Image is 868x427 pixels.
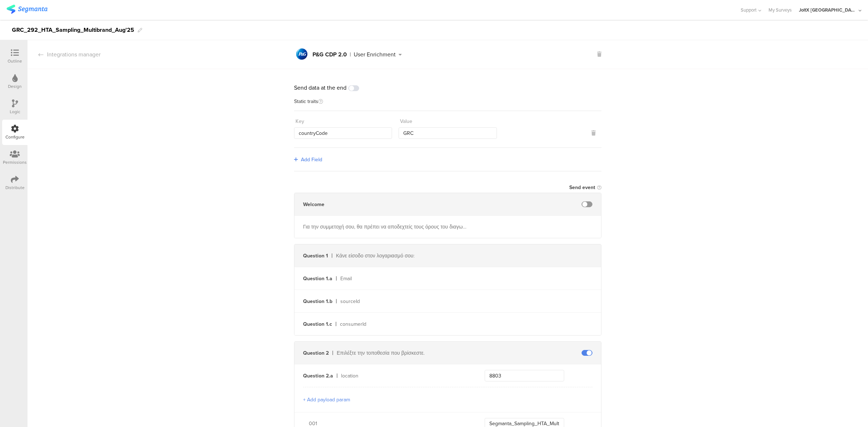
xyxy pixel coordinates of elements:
div: consumerId [340,320,467,328]
div: GRC_292_HTA_Sampling_Multibrand_Aug'25 [12,24,134,36]
div: Configure [5,134,25,140]
div: Question 1.b [303,298,332,305]
div: Question 1.a [303,275,332,282]
div: P&G CDP 2.0 [312,52,347,57]
div: Permissions [3,159,27,166]
div: Επιλέξτε την τοποθεσία που βρίσκεστε. [337,349,467,357]
div: JoltX [GEOGRAPHIC_DATA] [799,7,857,13]
div: Κάνε είσοδο στον λογαριασμό σου: [336,252,467,260]
div: Key [295,118,304,125]
div: | [350,52,351,57]
button: + Add payload param [303,396,350,403]
span: Add Field [301,156,322,163]
div: Για την συμμετοχή σου, θα πρέπει να αποδεχτείς τους όρους του διαγωνισμού. Δες τους όρους και προ... [303,223,467,231]
div: Distribute [5,184,25,191]
div: Welcome [303,201,324,208]
div: sourceId [340,298,467,305]
img: segmanta logo [7,5,47,14]
div: Outline [8,58,22,64]
div: User Enrichment [354,52,396,57]
div: Send event [569,184,595,191]
div: Question 1 [303,252,328,260]
span: Support [741,7,757,13]
div: Question 2.a [303,372,333,380]
div: Static traits [294,99,601,111]
div: Logic [10,108,20,115]
div: Question 1.c [303,320,332,328]
div: Value [400,118,412,125]
input: Enter value... [399,127,497,139]
div: Design [8,83,22,90]
input: Enter key... [294,127,392,139]
div: location [341,372,467,380]
div: Question 2 [303,349,329,357]
input: Enter a key... [485,370,564,381]
div: Send data at the end [294,84,601,92]
div: Integrations manager [27,50,101,59]
div: Email [340,275,467,282]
